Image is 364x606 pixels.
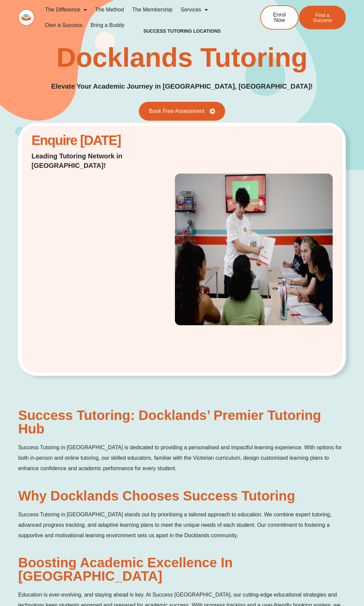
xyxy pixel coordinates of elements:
[128,2,177,18] a: The Membership
[87,18,129,33] a: Bring a Buddy
[177,2,212,18] a: Services
[299,6,346,29] a: Find a Success
[41,2,91,18] a: The Difference
[18,556,346,583] h2: Boosting Academic Excellence in [GEOGRAPHIC_DATA]
[139,102,225,121] a: Book Free Assessment
[248,530,364,606] iframe: Chat Widget
[149,109,205,114] span: Book Free Assessment
[31,151,134,170] p: Leading Tutoring Network in [GEOGRAPHIC_DATA]!
[41,18,87,33] a: Own a Success
[51,81,313,92] p: Elevate Your Academic Journey in [GEOGRAPHIC_DATA], [GEOGRAPHIC_DATA]!
[271,12,288,23] span: Enrol Now
[18,445,342,471] span: Success Tutoring in [GEOGRAPHIC_DATA] is dedicated to providing a personalised and impactful lear...
[18,489,346,503] h2: Why Docklands Chooses Success Tutoring
[260,5,299,30] a: Enrol Now
[309,12,336,23] span: Find a Success
[56,44,307,71] h1: Docklands Tutoring
[91,2,128,18] a: The Method
[18,408,346,435] h2: Success Tutoring: Docklands’ Premier Tutoring Hub
[41,2,242,33] nav: Menu
[31,136,134,145] h2: Enquire [DATE]
[175,174,332,325] img: Student in Success Tutoring
[31,177,119,363] iframe: Website Lead Form
[18,512,331,538] span: Success Tutoring in [GEOGRAPHIC_DATA] stands out by prioritising a tailored approach to education...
